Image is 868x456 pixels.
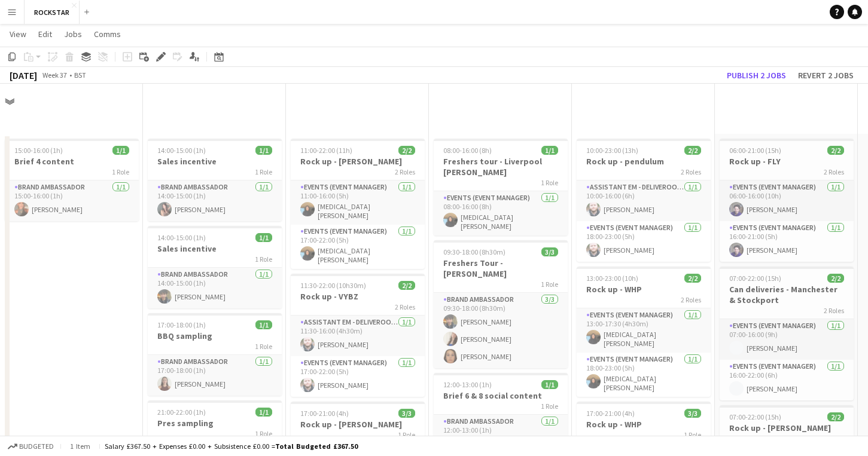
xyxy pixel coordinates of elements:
app-job-card: 07:00-22:00 (15h)2/2Can deliveries - Manchester & Stockport2 RolesEvents (Event Manager)1/107:00-... [720,267,854,400]
span: 09:30-18:00 (8h30m) [443,247,505,256]
button: Publish 2 jobs [722,68,791,83]
app-card-role: Events (Event Manager)1/111:00-16:00 (5h)[MEDICAL_DATA][PERSON_NAME] [291,180,425,225]
span: 08:00-16:00 (8h) [443,146,492,155]
app-card-role: Brand Ambassador1/114:00-15:00 (1h)[PERSON_NAME] [148,268,282,308]
span: 1 Role [684,430,701,439]
h3: Rock up - WHP [577,284,711,295]
h3: Rock up - [PERSON_NAME] [291,156,425,167]
span: 3/3 [541,247,558,256]
div: [DATE] [10,69,37,81]
app-card-role: Events (Event Manager)1/118:00-23:00 (5h)[PERSON_NAME] [577,221,711,262]
span: 2/2 [684,146,701,155]
h3: Pres sampling [148,418,282,429]
span: Budgeted [19,442,54,451]
span: 1/1 [255,233,272,242]
span: 2 Roles [681,295,701,304]
div: 12:00-13:00 (1h)1/1Brief 6 & 8 social content1 RoleBrand Ambassador1/112:00-13:00 (1h)[PERSON_NAME] [434,373,568,455]
app-card-role: Brand Ambassador3/309:30-18:00 (8h30m)[PERSON_NAME][PERSON_NAME][PERSON_NAME] [434,293,568,368]
span: 1 item [66,442,95,451]
app-card-role: Events (Event Manager)1/117:00-22:00 (5h)[MEDICAL_DATA][PERSON_NAME] [291,225,425,269]
span: 1/1 [255,146,272,155]
div: 11:30-22:00 (10h30m)2/2Rock up - VYBZ2 RolesAssistant EM - Deliveroo FR1/111:30-16:00 (4h30m)[PER... [291,274,425,397]
app-job-card: 14:00-15:00 (1h)1/1Sales incentive1 RoleBrand Ambassador1/114:00-15:00 (1h)[PERSON_NAME] [148,226,282,308]
h3: Freshers tour - Liverpool [PERSON_NAME] [434,156,568,177]
span: 1 Role [541,178,558,187]
div: Salary £367.50 + Expenses £0.00 + Subsistence £0.00 = [105,442,358,451]
span: 17:00-21:00 (4h) [586,409,635,418]
span: 14:00-15:00 (1h) [157,233,206,242]
span: Comms [94,29,121,39]
span: 21:00-22:00 (1h) [157,408,206,417]
span: 1 Role [398,430,415,439]
span: 2 Roles [824,306,844,315]
span: 1/1 [541,146,558,155]
span: 12:00-13:00 (1h) [443,380,492,389]
h3: BBQ sampling [148,330,282,341]
span: 2/2 [827,412,844,421]
span: 17:00-18:00 (1h) [157,320,206,329]
span: 07:00-22:00 (15h) [729,274,781,283]
app-card-role: Brand Ambassador1/115:00-16:00 (1h)[PERSON_NAME] [5,180,139,221]
div: BST [74,71,86,79]
span: 2 Roles [395,167,415,176]
span: 11:00-22:00 (11h) [300,146,352,155]
app-card-role: Assistant EM - Deliveroo FR1/111:30-16:00 (4h30m)[PERSON_NAME] [291,316,425,356]
span: 10:00-23:00 (13h) [586,146,638,155]
app-card-role: Events (Event Manager)1/106:00-16:00 (10h)[PERSON_NAME] [720,180,854,221]
span: 06:00-21:00 (15h) [729,146,781,155]
app-card-role: Brand Ambassador1/117:00-18:00 (1h)[PERSON_NAME] [148,355,282,396]
app-job-card: 10:00-23:00 (13h)2/2Rock up - pendulum2 RolesAssistant EM - Deliveroo FR1/110:00-16:00 (6h)[PERSO... [577,139,711,262]
button: Revert 2 jobs [793,68,858,83]
a: View [5,26,31,42]
h3: Rock up - WHP [577,419,711,430]
span: 17:00-21:00 (4h) [300,409,349,418]
span: 2 Roles [824,167,844,176]
app-job-card: 06:00-21:00 (15h)2/2Rock up - FLY2 RolesEvents (Event Manager)1/106:00-16:00 (10h)[PERSON_NAME]Ev... [720,139,854,262]
h3: Freshers Tour - [PERSON_NAME] [434,258,568,279]
app-job-card: 11:00-22:00 (11h)2/2Rock up - [PERSON_NAME]2 RolesEvents (Event Manager)1/111:00-16:00 (5h)[MEDIC... [291,139,425,269]
div: 08:00-16:00 (8h)1/1Freshers tour - Liverpool [PERSON_NAME]1 RoleEvents (Event Manager)1/108:00-16... [434,139,568,235]
app-card-role: Events (Event Manager)1/107:00-16:00 (9h)[PERSON_NAME] [720,319,854,360]
app-job-card: 14:00-15:00 (1h)1/1Sales incentive1 RoleBrand Ambassador1/114:00-15:00 (1h)[PERSON_NAME] [148,139,282,221]
span: 2/2 [684,274,701,283]
span: Edit [38,29,52,39]
span: View [10,29,26,39]
app-card-role: Events (Event Manager)1/116:00-22:00 (6h)[PERSON_NAME] [720,360,854,400]
span: 1 Role [255,342,272,351]
span: 13:00-23:00 (10h) [586,274,638,283]
app-job-card: 13:00-23:00 (10h)2/2Rock up - WHP2 RolesEvents (Event Manager)1/113:00-17:30 (4h30m)[MEDICAL_DATA... [577,267,711,397]
span: Week 37 [39,71,69,79]
app-card-role: Events (Event Manager)1/113:00-17:30 (4h30m)[MEDICAL_DATA][PERSON_NAME] [577,308,711,353]
span: Total Budgeted £367.50 [275,442,358,451]
span: 07:00-22:00 (15h) [729,412,781,421]
h3: Sales incentive [148,156,282,167]
app-card-role: Brand Ambassador1/112:00-13:00 (1h)[PERSON_NAME] [434,415,568,455]
app-job-card: 17:00-18:00 (1h)1/1BBQ sampling1 RoleBrand Ambassador1/117:00-18:00 (1h)[PERSON_NAME] [148,313,282,396]
h3: Can deliveries - Manchester & Stockport [720,284,854,305]
span: 1/1 [112,146,129,155]
button: ROCKSTAR [25,1,80,24]
span: 1 Role [255,429,272,438]
span: 1 Role [541,402,558,411]
span: 3/3 [398,409,415,418]
h3: Rock up - pendulum [577,156,711,167]
button: Budgeted [6,440,56,453]
span: 1/1 [255,408,272,417]
span: Jobs [64,29,82,39]
app-job-card: 09:30-18:00 (8h30m)3/3Freshers Tour - [PERSON_NAME]1 RoleBrand Ambassador3/309:30-18:00 (8h30m)[P... [434,240,568,368]
span: 1 Role [255,167,272,176]
a: Jobs [59,26,87,42]
h3: Brief 4 content [5,156,139,167]
div: 15:00-16:00 (1h)1/1Brief 4 content1 RoleBrand Ambassador1/115:00-16:00 (1h)[PERSON_NAME] [5,139,139,221]
app-card-role: Assistant EM - Deliveroo FR1/110:00-16:00 (6h)[PERSON_NAME] [577,180,711,221]
h3: Brief 6 & 8 social content [434,390,568,401]
span: 2 Roles [824,434,844,443]
app-card-role: Events (Event Manager)1/117:00-22:00 (5h)[PERSON_NAME] [291,356,425,397]
span: 2/2 [398,281,415,290]
span: 14:00-15:00 (1h) [157,146,206,155]
span: 2 Roles [395,302,415,311]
